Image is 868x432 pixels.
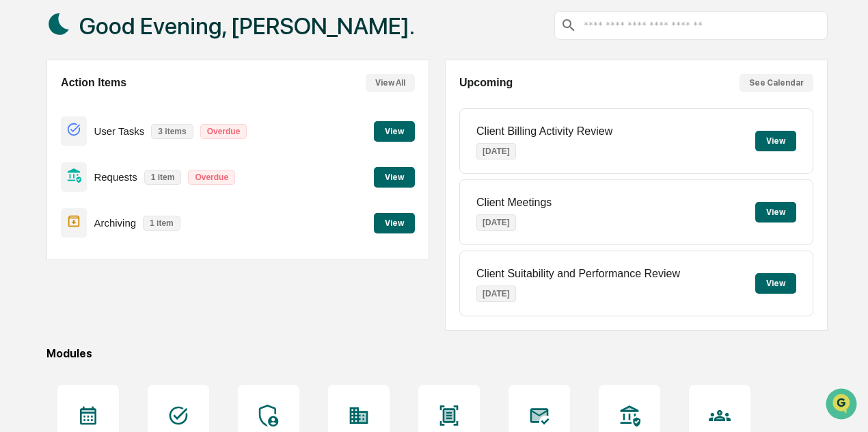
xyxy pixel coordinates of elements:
[366,74,415,92] button: View All
[755,202,796,223] button: View
[14,173,25,184] div: 🖐️
[94,125,144,137] p: User Tasks
[755,131,796,151] button: View
[46,118,173,129] div: We're available if you need us!
[94,217,136,229] p: Archiving
[46,104,224,118] div: Start new chat
[14,28,249,50] p: How can we help?
[740,74,813,92] button: See Calendar
[151,124,193,139] p: 3 items
[14,104,38,129] img: 1746055101610-c473b297-6a78-478c-a979-82029cc54cd1
[374,170,415,183] a: View
[755,273,796,294] button: View
[232,108,249,125] button: Start new chat
[94,166,175,191] a: 🗄️Attestations
[143,216,180,231] p: 1 item
[8,192,92,217] a: 🔎Data Lookup
[94,171,137,183] p: Requests
[96,231,165,242] a: Powered byPylon
[459,77,513,89] h2: Upcoming
[14,199,25,210] div: 🔎
[99,173,110,184] div: 🗄️
[46,347,828,360] div: Modules
[824,387,861,424] iframe: Open customer support
[476,196,552,209] p: Client Meetings
[374,124,415,137] a: View
[476,125,612,138] p: Client Billing Activity Review
[374,121,415,142] button: View
[8,166,94,191] a: 🖐️Preclearance
[476,268,680,280] p: Client Suitability and Performance Review
[374,167,415,188] button: View
[27,198,86,212] span: Data Lookup
[79,12,415,40] h1: Good Evening, [PERSON_NAME].
[200,124,247,139] p: Overdue
[113,172,169,186] span: Attestations
[476,214,516,231] p: [DATE]
[374,216,415,229] a: View
[476,285,516,302] p: [DATE]
[27,172,88,186] span: Preclearance
[136,231,165,242] span: Pylon
[61,77,126,89] h2: Action Items
[374,213,415,233] button: View
[476,143,516,160] p: [DATE]
[144,170,182,185] p: 1 item
[188,170,235,185] p: Overdue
